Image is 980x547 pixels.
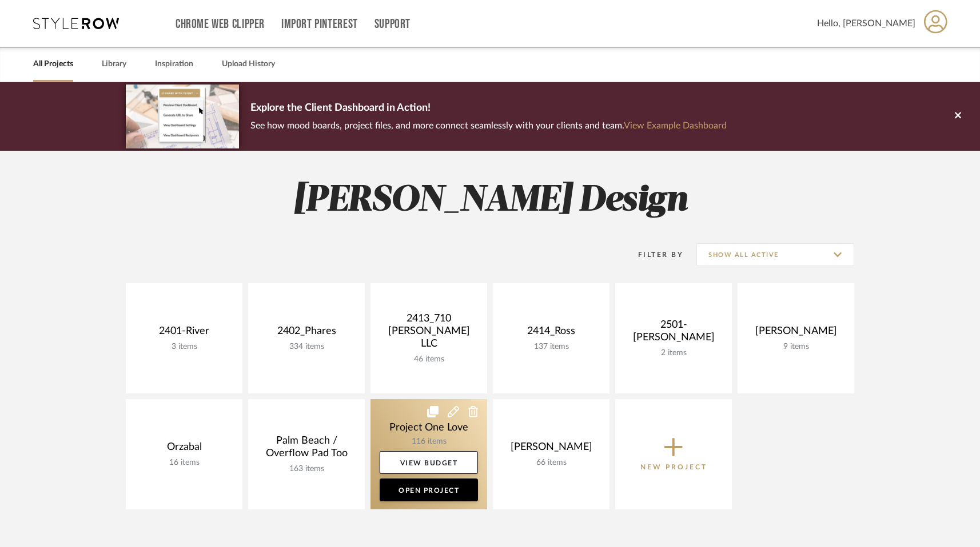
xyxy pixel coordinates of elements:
[102,57,126,72] a: Library
[250,118,727,134] p: See how mood boards, project files, and more connect seamlessly with your clients and team.
[640,461,707,473] p: New Project
[502,325,600,342] div: 2414_Ross
[380,451,478,474] a: View Budget
[257,464,356,474] div: 163 items
[257,435,356,464] div: Palm Beach / Overflow Pad Too
[257,325,356,342] div: 2402_Phares
[624,348,723,358] div: 2 items
[176,19,265,29] a: Chrome Web Clipper
[222,57,275,72] a: Upload History
[502,342,600,352] div: 137 items
[380,355,478,364] div: 46 items
[502,441,600,458] div: [PERSON_NAME]
[375,19,411,29] a: Support
[257,342,356,352] div: 334 items
[126,85,239,148] img: d5d033c5-7b12-40c2-a960-1ecee1989c38.png
[380,312,478,355] div: 2413_710 [PERSON_NAME] LLC
[747,325,845,342] div: [PERSON_NAME]
[135,458,233,468] div: 16 items
[135,342,233,352] div: 3 items
[250,99,727,118] p: Explore the Client Dashboard in Action!
[135,441,233,458] div: Orzabal
[502,458,600,468] div: 66 items
[747,342,845,352] div: 9 items
[623,249,683,260] div: Filter By
[155,57,193,72] a: Inspiration
[615,399,732,509] button: New Project
[33,57,73,72] a: All Projects
[135,325,233,342] div: 2401-River
[624,121,727,130] a: View Example Dashboard
[78,179,902,222] h2: [PERSON_NAME] Design
[281,19,358,29] a: Import Pinterest
[380,478,478,501] a: Open Project
[624,319,723,348] div: 2501-[PERSON_NAME]
[817,17,915,30] span: Hello, [PERSON_NAME]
